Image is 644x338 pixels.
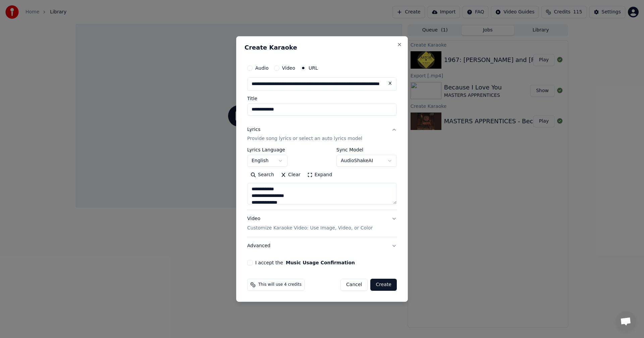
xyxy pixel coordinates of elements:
button: Clear [277,170,304,181]
label: Title [247,96,397,101]
button: Cancel [340,279,368,291]
label: Audio [255,66,269,70]
button: LyricsProvide song lyrics or select an auto lyrics model [247,121,397,148]
label: I accept the [255,260,355,265]
button: Search [247,170,277,181]
button: VideoCustomize Karaoke Video: Use Image, Video, or Color [247,210,397,237]
button: I accept the [286,260,355,265]
div: Video [247,216,373,232]
div: LyricsProvide song lyrics or select an auto lyrics model [247,148,397,210]
div: Lyrics [247,126,260,133]
p: Customize Karaoke Video: Use Image, Video, or Color [247,225,373,231]
label: Sync Model [336,148,397,152]
button: Expand [304,170,335,181]
span: This will use 4 credits [258,282,302,287]
p: Provide song lyrics or select an auto lyrics model [247,136,362,142]
label: Lyrics Language [247,148,287,152]
button: Create [370,279,397,291]
label: URL [309,66,318,70]
label: Video [282,66,295,70]
h2: Create Karaoke [245,45,399,51]
button: Advanced [247,237,397,255]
